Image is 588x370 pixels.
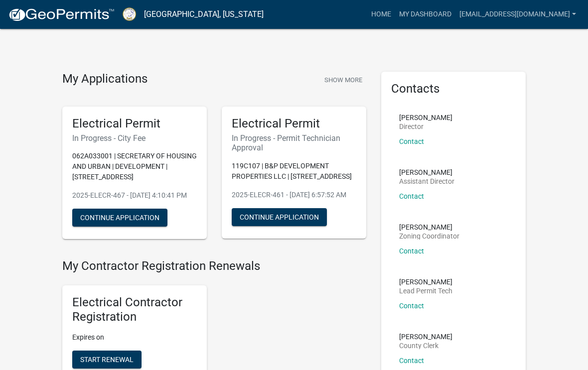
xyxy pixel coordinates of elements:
a: [EMAIL_ADDRESS][DOMAIN_NAME] [455,5,580,24]
img: Putnam County, Georgia [123,7,136,21]
a: Contact [399,192,424,200]
h5: Contacts [391,82,516,96]
p: Lead Permit Tech [399,287,452,294]
button: Continue Application [72,209,167,227]
p: 119C107 | B&P DEVELOPMENT PROPERTIES LLC | [STREET_ADDRESS] [232,161,356,182]
h6: In Progress - City Fee [72,133,197,143]
p: 062A033001 | SECRETARY OF HOUSING AND URBAN | DEVELOPMENT | [STREET_ADDRESS] [72,151,197,182]
a: Contact [399,137,424,145]
h4: My Applications [62,72,147,87]
p: 2025-ELECR-467 - [DATE] 4:10:41 PM [72,190,197,201]
p: Expires on [72,332,197,343]
p: [PERSON_NAME] [399,278,452,285]
p: [PERSON_NAME] [399,169,454,176]
span: Start Renewal [80,355,134,363]
p: [PERSON_NAME] [399,224,459,231]
button: Show More [320,72,366,88]
p: [PERSON_NAME] [399,333,452,340]
p: Assistant Director [399,178,454,185]
a: Home [367,5,395,24]
p: [PERSON_NAME] [399,114,452,121]
h6: In Progress - Permit Technician Approval [232,133,356,152]
a: Contact [399,357,424,365]
a: [GEOGRAPHIC_DATA], [US_STATE] [144,6,264,23]
p: Director [399,123,452,130]
h5: Electrical Permit [72,117,197,131]
p: Zoning Coordinator [399,233,459,240]
button: Start Renewal [72,351,142,369]
h5: Electrical Permit [232,117,356,131]
a: Contact [399,247,424,255]
h4: My Contractor Registration Renewals [62,259,366,273]
a: Contact [399,302,424,310]
p: 2025-ELECR-461 - [DATE] 6:57:52 AM [232,190,356,200]
p: County Clerk [399,342,452,349]
h5: Electrical Contractor Registration [72,295,197,324]
button: Continue Application [232,208,327,226]
a: My Dashboard [395,5,455,24]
